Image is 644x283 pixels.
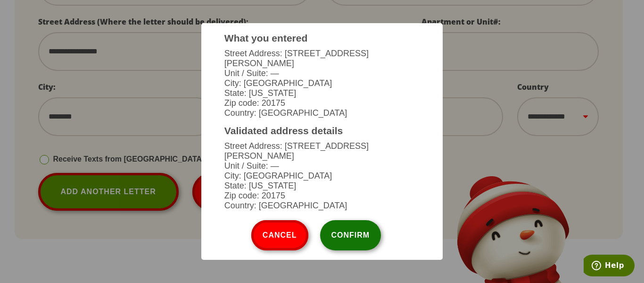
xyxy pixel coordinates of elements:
[224,125,420,137] h3: Validated address details
[224,33,420,44] h3: What you entered
[584,255,635,278] iframe: Opens a widget where you can find more information
[224,78,420,88] li: City: [GEOGRAPHIC_DATA]
[224,108,420,118] li: Country: [GEOGRAPHIC_DATA]
[224,69,420,78] li: Unit / Suite: —
[224,191,420,201] li: Zip code: 20175
[224,171,420,181] li: City: [GEOGRAPHIC_DATA]
[320,220,381,250] button: Confirm
[224,98,420,108] li: Zip code: 20175
[251,220,308,250] button: Cancel
[224,141,420,161] li: Street Address: [STREET_ADDRESS][PERSON_NAME]
[224,181,420,191] li: State: [US_STATE]
[224,49,420,69] li: Street Address: [STREET_ADDRESS][PERSON_NAME]
[224,161,420,171] li: Unit / Suite: —
[224,88,420,98] li: State: [US_STATE]
[224,201,420,211] li: Country: [GEOGRAPHIC_DATA]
